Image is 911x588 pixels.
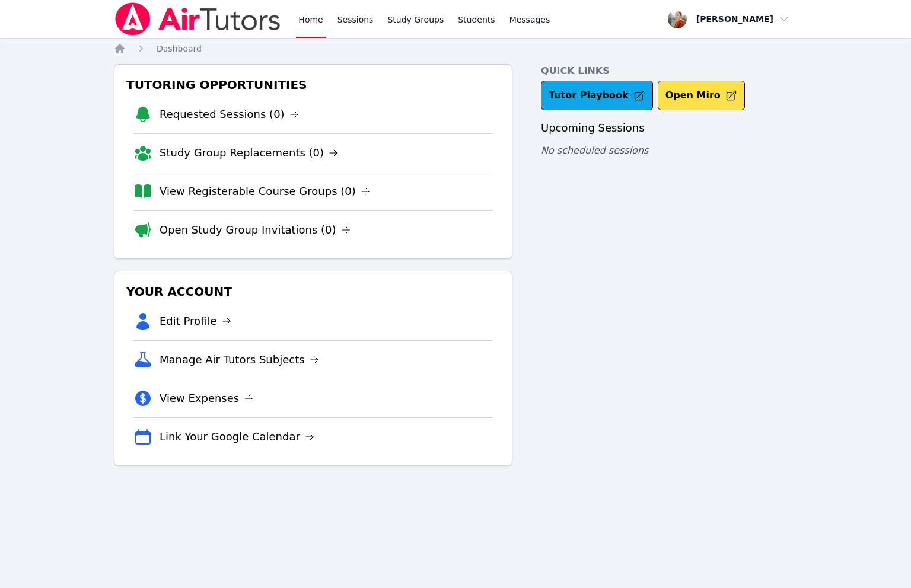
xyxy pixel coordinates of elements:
h3: Your Account [124,281,502,302]
button: Open Miro [658,81,745,110]
span: Messages [509,14,550,25]
a: Study Group Replacements (0) [160,145,338,161]
a: View Expenses [160,390,253,407]
img: Air Tutors [114,2,282,36]
nav: Breadcrumb [114,43,797,55]
a: Manage Air Tutors Subjects [160,351,319,368]
span: Dashboard [157,44,202,53]
a: View Registerable Course Groups (0) [160,183,370,200]
h3: Upcoming Sessions [541,120,797,136]
a: Edit Profile [160,313,231,330]
a: Requested Sessions (0) [160,106,299,123]
span: No scheduled sessions [541,145,648,156]
a: Tutor Playbook [541,81,653,110]
h3: Tutoring Opportunities [124,74,502,95]
a: Link Your Google Calendar [160,429,314,445]
a: Dashboard [157,43,202,55]
h4: Quick Links [541,64,797,78]
a: Open Study Group Invitations (0) [160,222,351,238]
